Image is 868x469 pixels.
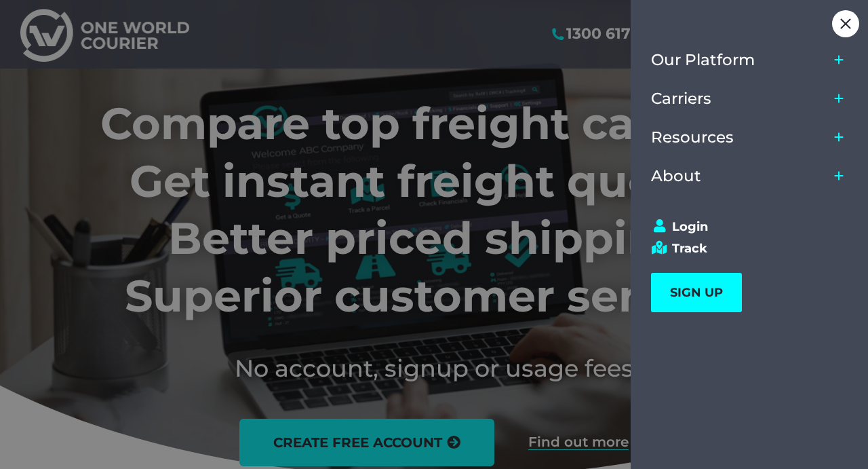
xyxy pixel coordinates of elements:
[832,10,859,37] div: Close
[651,118,829,157] a: Resources
[670,285,723,300] span: SIGN UP
[651,128,734,147] span: Resources
[651,90,711,108] span: Carriers
[651,51,755,69] span: Our Platform
[651,219,835,234] a: Login
[651,157,829,195] a: About
[651,167,701,185] span: About
[651,41,829,79] a: Our Platform
[651,273,742,312] a: SIGN UP
[651,79,829,118] a: Carriers
[651,241,835,256] a: Track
